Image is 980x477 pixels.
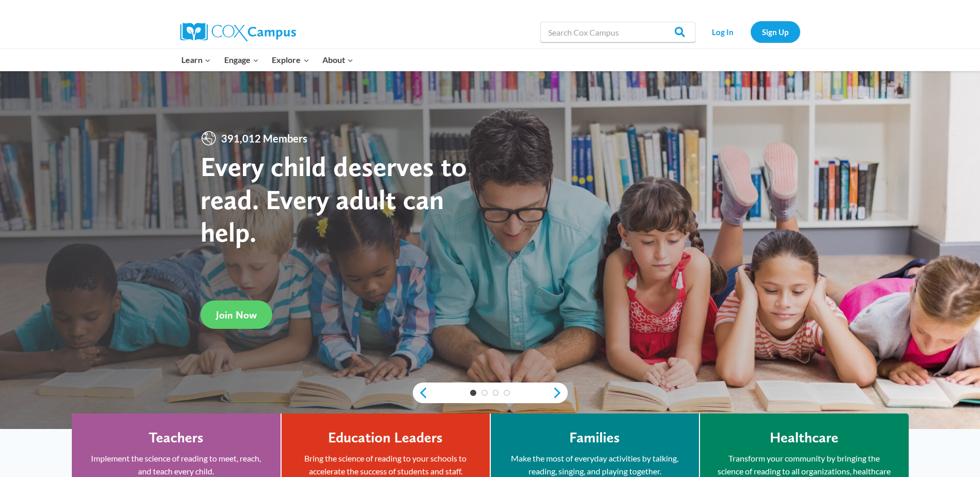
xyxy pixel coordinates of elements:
[181,53,211,67] span: Learn
[217,130,312,147] span: 391,012 Members
[272,53,309,67] span: Explore
[322,53,353,67] span: About
[216,309,257,321] span: Join Now
[200,150,467,248] strong: Every child deserves to read. Every adult can help.
[328,429,443,447] h4: Education Leaders
[493,390,499,396] a: 3
[175,49,360,71] nav: Primary Navigation
[770,429,838,447] h4: Healthcare
[149,429,204,447] h4: Teachers
[413,387,428,399] a: previous
[701,21,745,42] a: Log In
[540,22,695,42] input: Search Cox Campus
[200,300,272,329] a: Join Now
[701,21,800,42] nav: Secondary Navigation
[224,53,259,67] span: Engage
[569,429,620,447] h4: Families
[470,390,476,396] a: 1
[413,383,568,403] div: content slider buttons
[504,390,510,396] a: 4
[751,21,800,42] a: Sign Up
[180,23,296,41] img: Cox Campus
[552,387,568,399] a: next
[481,390,488,396] a: 2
